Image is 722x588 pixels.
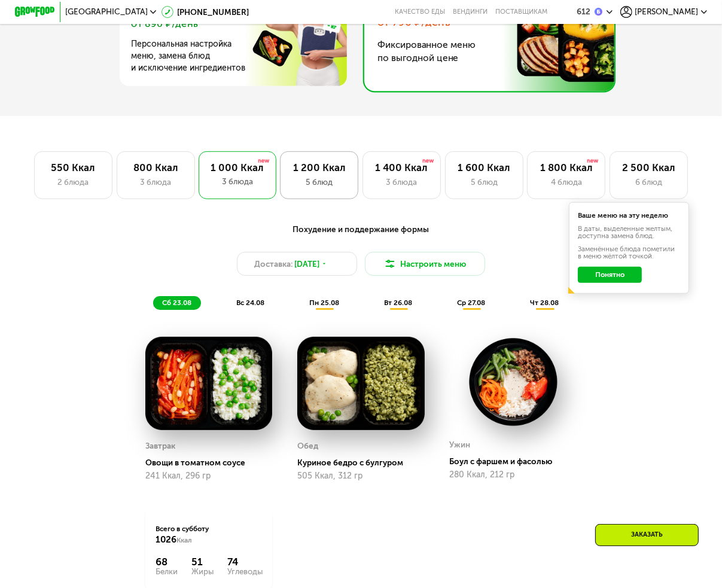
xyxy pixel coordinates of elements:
[577,8,590,16] div: 612
[456,162,513,173] div: 1 600 Ккал
[373,162,430,173] div: 1 400 Ккал
[578,267,642,283] button: Понятно
[495,8,547,16] div: поставщикам
[156,534,176,545] span: 1026
[227,556,263,568] div: 74
[209,162,266,173] div: 1 000 Ккал
[538,176,595,188] div: 4 блюда
[456,176,513,188] div: 5 блюд
[450,456,585,467] div: Боул с фаршем и фасолью
[595,524,699,546] div: Заказать
[294,258,319,270] span: [DATE]
[162,298,191,307] span: сб 23.08
[227,568,263,575] div: Углеводы
[64,223,657,236] div: Похудение и поддержание формы
[578,226,680,239] div: В даты, выделенные желтым, доступна замена блюд.
[45,162,102,173] div: 550 Ккал
[297,438,318,453] div: Обед
[127,176,184,188] div: 3 блюда
[297,458,432,468] div: Куриное бедро с булгуром
[191,568,214,575] div: Жиры
[145,438,175,453] div: Завтрак
[365,252,485,276] button: Настроить меню
[309,298,339,307] span: пн 25.08
[531,298,559,307] span: чт 28.08
[620,176,677,188] div: 6 блюд
[254,258,293,270] span: Доставка:
[578,212,680,220] div: Ваше меню на эту неделю
[209,175,266,187] div: 3 блюда
[384,298,412,307] span: вт 26.08
[191,556,214,568] div: 51
[127,162,184,173] div: 800 Ккал
[156,568,178,575] div: Белки
[297,471,424,481] div: 505 Ккал, 312 гр
[176,536,192,544] span: Ккал
[450,470,577,480] div: 280 Ккал, 212 гр
[620,162,677,173] div: 2 500 Ккал
[578,246,680,260] div: Заменённые блюда пометили в меню жёлтой точкой.
[635,8,699,16] span: [PERSON_NAME]
[457,298,485,307] span: ср 27.08
[145,471,272,481] div: 241 Ккал, 296 гр
[162,6,249,18] a: [PHONE_NUMBER]
[453,8,488,16] a: Вендинги
[45,176,102,188] div: 2 блюда
[65,8,148,16] span: [GEOGRAPHIC_DATA]
[156,524,263,546] div: Всего в субботу
[450,437,471,452] div: Ужин
[538,162,595,173] div: 1 800 Ккал
[373,176,430,188] div: 3 блюда
[291,176,348,188] div: 5 блюд
[145,458,281,468] div: Овощи в томатном соусе
[236,298,264,307] span: вс 24.08
[156,556,178,568] div: 68
[291,162,348,173] div: 1 200 Ккал
[395,8,445,16] a: Качество еды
